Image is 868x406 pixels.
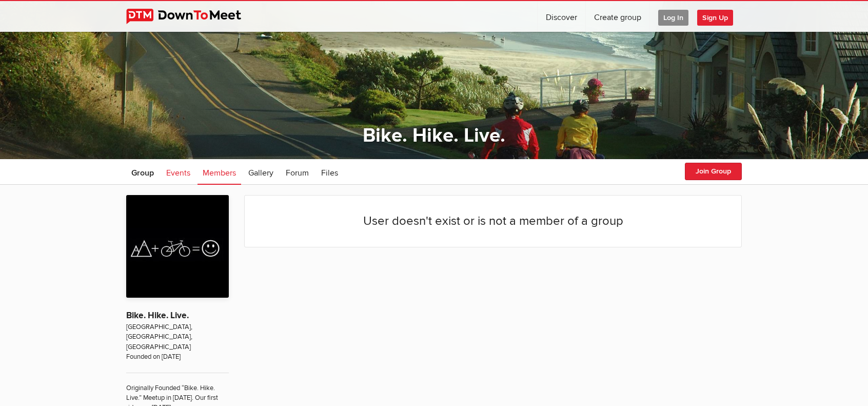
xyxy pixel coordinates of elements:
[126,310,189,321] a: Bike. Hike. Live.
[126,159,159,185] a: Group
[161,159,195,185] a: Events
[203,168,236,178] span: Members
[697,1,741,32] a: Sign Up
[126,322,229,352] span: [GEOGRAPHIC_DATA], [GEOGRAPHIC_DATA], [GEOGRAPHIC_DATA]
[126,9,257,24] img: DownToMeet
[126,195,229,298] img: Bike. Hike. Live.
[685,163,742,180] button: Join Group
[281,159,314,185] a: Forum
[198,159,241,185] a: Members
[538,1,585,32] a: Discover
[650,1,697,32] a: Log In
[697,10,733,26] span: Sign Up
[316,159,343,185] a: Files
[286,168,309,178] span: Forum
[658,10,688,26] span: Log In
[321,168,338,178] span: Files
[363,124,505,147] a: Bike. Hike. Live.
[131,168,154,178] span: Group
[586,1,649,32] a: Create group
[261,212,725,230] h2: User doesn't exist or is not a member of a group
[248,168,273,178] span: Gallery
[243,159,279,185] a: Gallery
[166,168,190,178] span: Events
[126,352,229,362] span: Founded on [DATE]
